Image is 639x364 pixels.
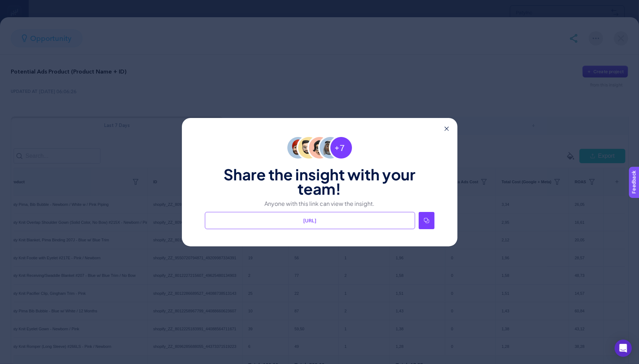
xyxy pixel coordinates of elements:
h1: Share the insight with your team! [205,166,434,195]
span: [URL] [303,217,316,224]
span: Feedback [4,2,27,8]
img: avatar-group.png [286,135,354,160]
p: Anyone with this link can view the insight. [205,199,434,208]
div: Open Intercom Messenger [615,340,632,357]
